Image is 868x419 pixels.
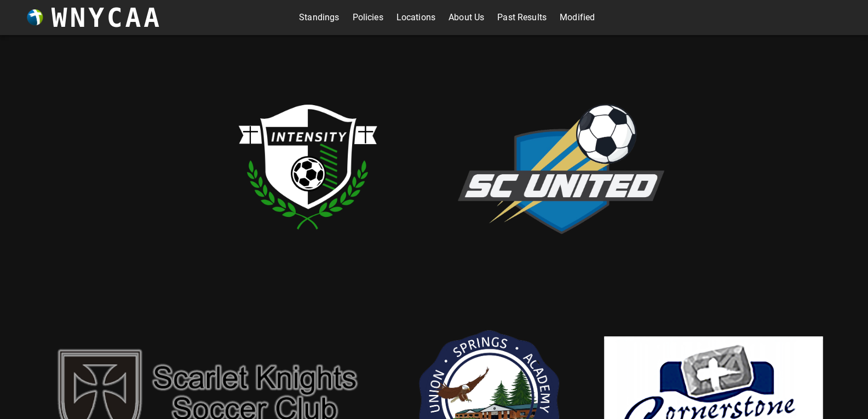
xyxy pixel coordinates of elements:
[51,2,162,33] h3: WNYCAA
[497,9,547,26] a: Past Results
[353,9,383,26] a: Policies
[199,57,418,276] img: intensity.png
[449,9,484,26] a: About Us
[560,9,595,26] a: Modified
[451,92,670,242] img: scUnited.png
[299,9,339,26] a: Standings
[27,9,43,26] img: wnycaaBall.png
[396,9,435,26] a: Locations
